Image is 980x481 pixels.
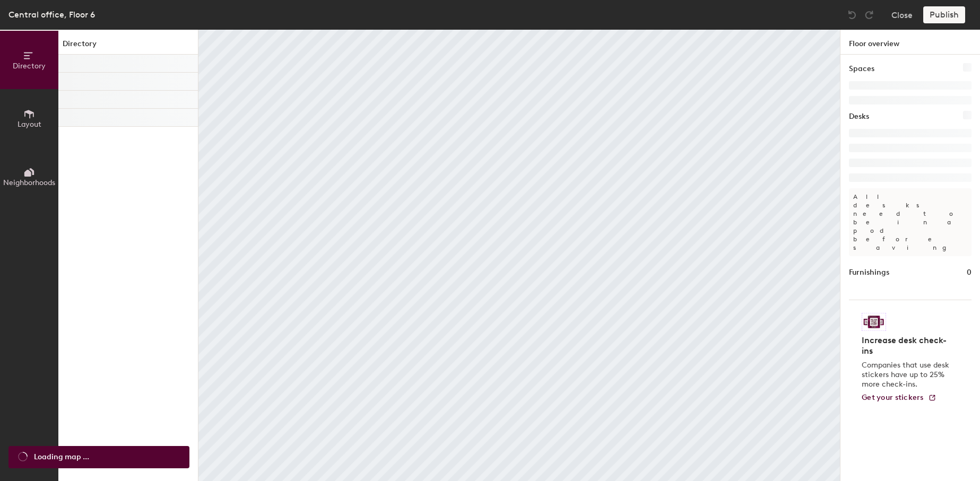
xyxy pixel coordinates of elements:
[849,111,869,123] h1: Desks
[862,393,936,403] a: Get your stickers
[34,451,89,463] span: Loading map ...
[864,10,874,20] img: Redo
[862,361,952,389] p: Companies that use desk stickers have up to 25% more check-ins.
[862,335,952,356] h4: Increase desk check-ins
[3,178,55,187] span: Neighborhoods
[849,63,874,75] h1: Spaces
[198,30,840,481] canvas: Map
[847,10,857,20] img: Undo
[13,62,46,71] span: Directory
[849,188,972,256] p: All desks need to be in a pod before saving
[891,6,913,23] button: Close
[18,120,41,129] span: Layout
[862,393,924,402] span: Get your stickers
[840,30,980,55] h1: Floor overview
[862,313,886,331] img: Sticker logo
[58,38,198,55] h1: Directory
[849,267,889,278] h1: Furnishings
[8,8,95,21] div: Central office, Floor 6
[967,267,972,278] h1: 0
